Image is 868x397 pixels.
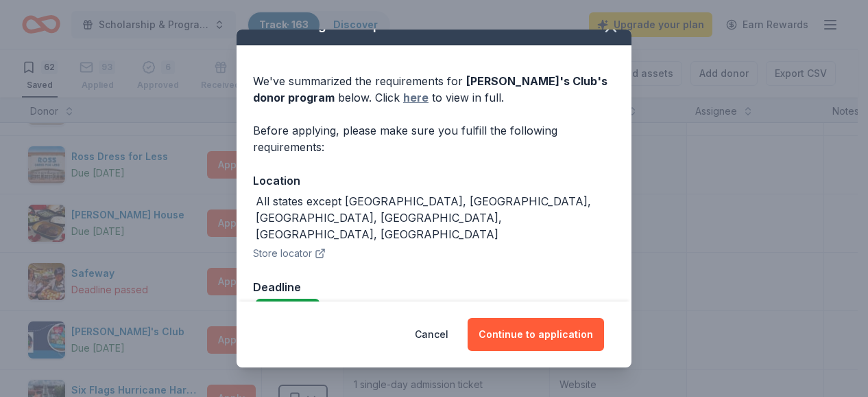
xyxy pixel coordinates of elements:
button: Cancel [415,318,448,351]
div: Location [253,172,615,190]
div: Before applying, please make sure you fulfill the following requirements: [253,122,615,155]
a: here [403,89,429,106]
button: Continue to application [468,318,604,351]
div: We've summarized the requirements for below. Click to view in full. [253,73,615,106]
div: Deadline [253,278,615,296]
div: All states except [GEOGRAPHIC_DATA], [GEOGRAPHIC_DATA], [GEOGRAPHIC_DATA], [GEOGRAPHIC_DATA], [GE... [256,193,615,242]
div: Due [DATE] [256,299,320,318]
button: Store locator [253,245,326,262]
